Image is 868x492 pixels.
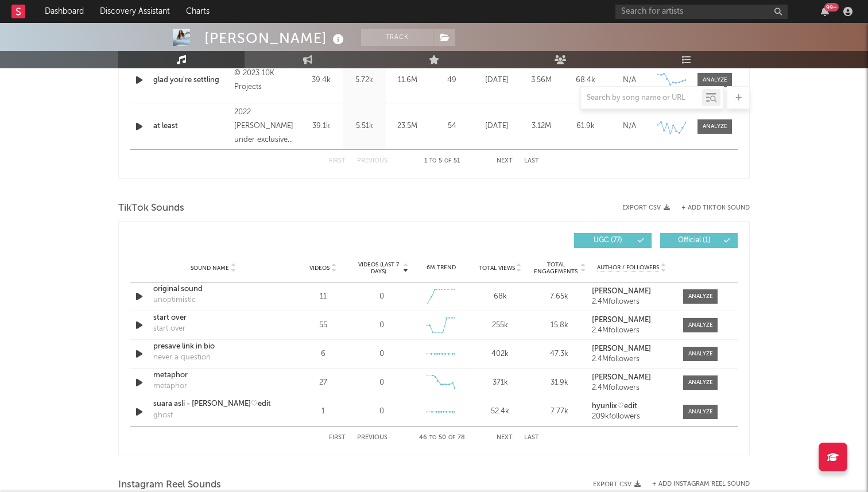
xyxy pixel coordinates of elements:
div: © 2023 10K Projects [234,67,297,94]
div: 27 [296,377,350,389]
button: + Add TikTok Sound [681,205,750,211]
div: 402k [474,348,527,360]
div: 0 [379,291,384,303]
div: start over [153,323,185,335]
button: Official(1) [660,233,738,248]
div: 209k followers [592,413,672,421]
span: Author / Followers [597,264,659,272]
a: metaphor [153,370,273,381]
div: 2.4M followers [592,355,672,363]
div: 255k [474,320,527,331]
input: Search for artists [615,5,788,19]
div: 0 [379,377,384,389]
div: 52.4k [474,406,527,417]
div: 2.4M followers [592,384,672,392]
button: First [329,435,346,441]
a: [PERSON_NAME] [592,316,672,324]
button: Next [497,158,513,164]
div: 7.65k [533,291,586,303]
a: presave link in bio [153,341,273,352]
a: suara asli - [PERSON_NAME]♡edit [153,398,273,410]
div: 0 [379,320,384,331]
a: [PERSON_NAME] [592,345,672,353]
div: 46 50 78 [410,431,474,445]
div: 11 [296,291,350,303]
div: 11.6M [389,75,426,86]
button: Previous [357,158,387,164]
div: 55 [296,320,350,331]
div: 47.3k [533,348,586,360]
a: hyunlix♡edit [592,402,672,410]
strong: [PERSON_NAME] [592,316,651,324]
a: at least [153,121,228,132]
div: 0 [379,348,384,360]
div: [DATE] [478,121,516,132]
a: original sound [153,284,273,295]
span: Videos [309,265,330,272]
div: N/A [610,121,649,132]
span: to [429,158,436,164]
div: N/A [610,75,649,86]
button: Track [361,29,433,46]
a: [PERSON_NAME] [592,288,672,296]
button: 99+ [821,7,829,16]
div: 2.4M followers [592,327,672,335]
div: 5.51k [346,121,383,132]
span: TikTok Sounds [118,202,184,215]
div: 7.77k [533,406,586,417]
span: Official ( 1 ) [668,237,720,244]
div: 1 [296,406,350,417]
button: + Add TikTok Sound [670,205,750,211]
button: Export CSV [622,204,670,211]
span: of [444,158,451,164]
div: 68.4k [566,75,604,86]
div: 3.56M [522,75,560,86]
span: Total Views [479,265,515,272]
span: Videos (last 7 days) [355,261,402,275]
div: ghost [153,410,173,421]
div: 5.72k [346,75,383,86]
div: 99 + [824,3,839,11]
div: 39.4k [303,75,340,86]
span: UGC ( 77 ) [582,237,634,244]
div: 6M Trend [414,264,468,272]
a: [PERSON_NAME] [592,374,672,382]
button: Last [524,435,539,441]
strong: [PERSON_NAME] [592,288,651,295]
span: Sound Name [191,265,229,272]
div: 68k [474,291,527,303]
strong: [PERSON_NAME] [592,374,651,381]
div: 61.9k [566,121,604,132]
div: metaphor [153,381,187,392]
div: 371k [474,377,527,389]
span: Instagram Reel Sounds [118,478,221,492]
div: never a question [153,352,211,363]
button: Last [524,158,539,164]
div: [DATE] [478,75,516,86]
strong: [PERSON_NAME] [592,345,651,352]
div: 3.12M [522,121,560,132]
button: Export CSV [593,481,641,488]
div: 2.4M followers [592,298,672,306]
a: glad you're settling [153,75,228,86]
button: Previous [357,435,387,441]
div: 1 5 51 [410,154,474,168]
strong: hyunlix♡edit [592,402,637,410]
div: 0 [379,406,384,417]
div: + Add Instagram Reel Sound [641,481,750,487]
button: First [329,158,346,164]
div: [PERSON_NAME] [204,29,347,48]
input: Search by song name or URL [581,94,702,103]
a: start over [153,312,273,324]
div: unoptimistic [153,295,196,306]
button: + Add Instagram Reel Sound [652,481,750,487]
div: 39.1k [303,121,340,132]
button: Next [497,435,513,441]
